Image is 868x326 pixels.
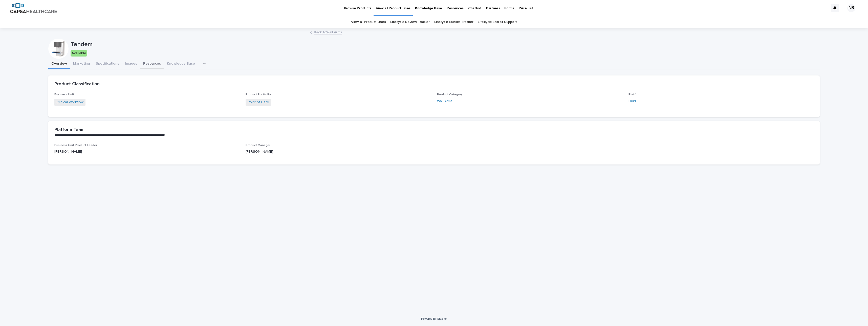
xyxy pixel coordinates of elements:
[56,100,83,105] a: Clinical Workflow
[54,144,97,147] span: Business Unit Product Leader
[434,16,473,28] a: Lifecycle Sunset Tracker
[246,93,271,96] span: Product Portfolio
[70,59,93,69] button: Marketing
[164,59,198,69] button: Knowledge Base
[246,144,270,147] span: Product Manager
[122,59,140,69] button: Images
[628,99,636,104] a: Fluid
[246,149,431,154] p: [PERSON_NAME]
[437,99,452,104] a: Wall Arms
[140,59,164,69] button: Resources
[351,16,386,28] a: View all Product Lines
[48,59,70,69] button: Overview
[54,93,74,96] span: Business Unit
[54,149,240,154] p: [PERSON_NAME]
[10,3,57,13] img: B5p4sRfuTuC72oLToeu7
[628,93,641,96] span: Platform
[54,127,84,133] h2: Platform Team
[71,41,818,48] p: Tandem
[54,82,100,87] h2: Product Classification
[93,59,122,69] button: Specifications
[71,50,87,57] div: Available
[314,29,342,35] a: Back toWall Arms
[437,93,463,96] span: Product Category
[478,16,517,28] a: Lifecycle End of Support
[421,317,447,320] a: Powered By Stacker
[847,4,855,12] div: NB
[248,100,269,105] a: Point of Care
[390,16,430,28] a: Lifecycle Review Tracker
